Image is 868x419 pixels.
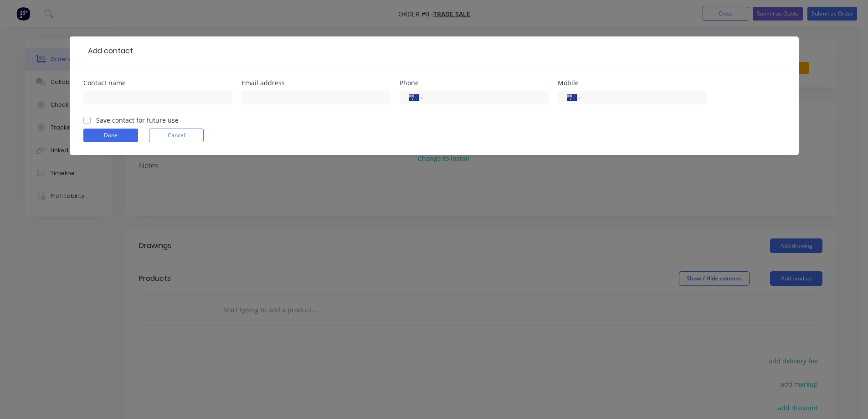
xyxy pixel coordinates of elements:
[400,80,549,86] div: Phone
[83,46,133,57] div: Add contact
[83,80,232,86] div: Contact name
[83,129,138,142] button: Done
[241,80,390,86] div: Email address
[96,115,179,125] label: Save contact for future use
[558,80,707,86] div: Mobile
[149,129,204,142] button: Cancel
